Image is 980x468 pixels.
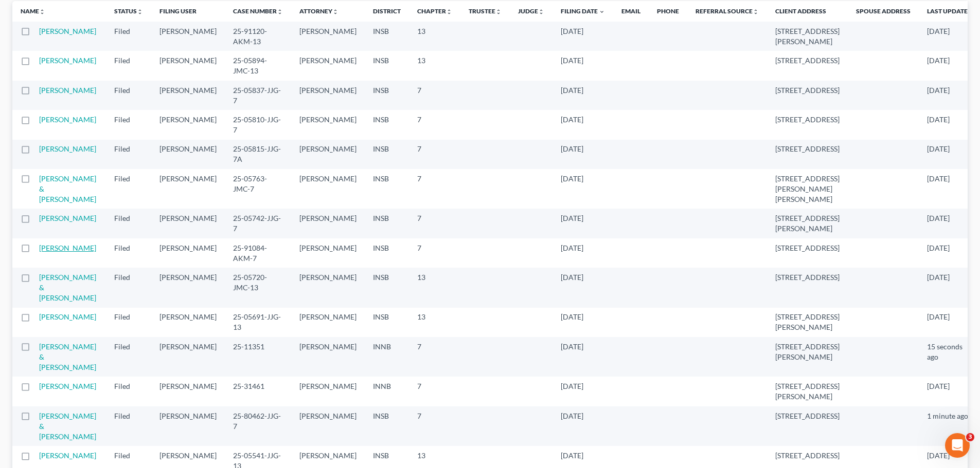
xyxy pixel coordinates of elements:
td: [DATE] [553,22,613,51]
a: Referral Sourceunfold_more [696,7,759,15]
a: Case Numberunfold_more [233,7,283,15]
td: [PERSON_NAME] [151,169,225,209]
td: INSB [365,110,409,139]
td: 13 [409,51,460,80]
td: [PERSON_NAME] [291,337,365,377]
td: [PERSON_NAME] [151,22,225,51]
td: 7 [409,209,460,238]
a: [PERSON_NAME] [39,115,96,124]
td: [DATE] [553,209,613,238]
td: 13 [409,268,460,307]
th: District [365,1,409,22]
td: 25-05720-JMC-13 [225,268,291,307]
td: INSB [365,140,409,169]
td: [STREET_ADDRESS] [767,51,848,80]
td: INSB [365,51,409,80]
td: 25-91120-AKM-13 [225,22,291,51]
a: Chapterunfold_more [417,7,452,15]
a: [PERSON_NAME] [39,144,96,153]
a: Trusteeunfold_more [469,7,502,15]
td: [STREET_ADDRESS] [767,81,848,110]
td: [PERSON_NAME] [291,238,365,268]
td: 25-05691-JJG-13 [225,308,291,337]
i: unfold_more [538,9,544,15]
a: [PERSON_NAME] [39,214,96,222]
a: [PERSON_NAME] [39,382,96,390]
td: [STREET_ADDRESS] [767,238,848,268]
td: Filed [106,377,151,406]
td: 25-11351 [225,337,291,377]
td: Filed [106,209,151,238]
td: [PERSON_NAME] [151,308,225,337]
th: Filing User [151,1,225,22]
td: Filed [106,406,151,446]
i: unfold_more [446,9,452,15]
td: [STREET_ADDRESS] [767,140,848,169]
td: INSB [365,308,409,337]
td: 25-05810-JJG-7 [225,110,291,139]
td: [PERSON_NAME] [291,406,365,446]
td: [PERSON_NAME] [151,238,225,268]
td: [PERSON_NAME] [151,110,225,139]
td: [PERSON_NAME] [151,140,225,169]
td: 7 [409,169,460,209]
i: unfold_more [753,9,759,15]
td: [STREET_ADDRESS] [767,268,848,307]
a: [PERSON_NAME] [39,451,96,460]
td: [DATE] [553,169,613,209]
td: [PERSON_NAME] [291,81,365,110]
td: 25-05815-JJG-7A [225,140,291,169]
td: [STREET_ADDRESS][PERSON_NAME] [767,377,848,406]
td: [PERSON_NAME] [291,308,365,337]
td: [STREET_ADDRESS][PERSON_NAME] [767,337,848,377]
td: Filed [106,140,151,169]
td: [STREET_ADDRESS][PERSON_NAME] [767,308,848,337]
iframe: Intercom live chat [945,433,970,458]
td: INSB [365,238,409,268]
th: Spouse Address [848,1,919,22]
td: [DATE] [553,81,613,110]
td: [DATE] [553,308,613,337]
td: [DATE] [553,268,613,307]
th: Client Address [767,1,848,22]
td: 7 [409,377,460,406]
a: [PERSON_NAME] & [PERSON_NAME] [39,273,96,302]
td: Filed [106,169,151,209]
td: [PERSON_NAME] [291,209,365,238]
a: [PERSON_NAME] [39,244,96,252]
a: [PERSON_NAME] & [PERSON_NAME] [39,342,96,371]
td: [PERSON_NAME] [291,22,365,51]
a: [PERSON_NAME] [39,27,96,35]
td: Filed [106,337,151,377]
td: [DATE] [553,337,613,377]
td: [PERSON_NAME] [291,268,365,307]
a: Filing Date expand_more [561,7,605,15]
td: Filed [106,51,151,80]
td: [PERSON_NAME] [151,51,225,80]
i: unfold_more [277,9,283,15]
td: [PERSON_NAME] [291,169,365,209]
td: 25-05894-JMC-13 [225,51,291,80]
td: [PERSON_NAME] [291,377,365,406]
a: Last Update [927,7,974,15]
td: Filed [106,308,151,337]
td: INSB [365,406,409,446]
td: [STREET_ADDRESS] [767,406,848,446]
td: [DATE] [553,51,613,80]
td: 7 [409,140,460,169]
td: [PERSON_NAME] [151,81,225,110]
td: Filed [106,110,151,139]
a: Attorneyunfold_more [299,7,338,15]
td: Filed [106,22,151,51]
td: [DATE] [553,140,613,169]
td: Filed [106,81,151,110]
td: INNB [365,377,409,406]
td: 13 [409,308,460,337]
td: Filed [106,238,151,268]
td: [STREET_ADDRESS][PERSON_NAME][PERSON_NAME] [767,169,848,209]
i: unfold_more [39,9,45,15]
a: [PERSON_NAME] [39,56,96,65]
td: 7 [409,406,460,446]
a: [PERSON_NAME] & [PERSON_NAME] [39,174,96,203]
td: 25-05837-JJG-7 [225,81,291,110]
